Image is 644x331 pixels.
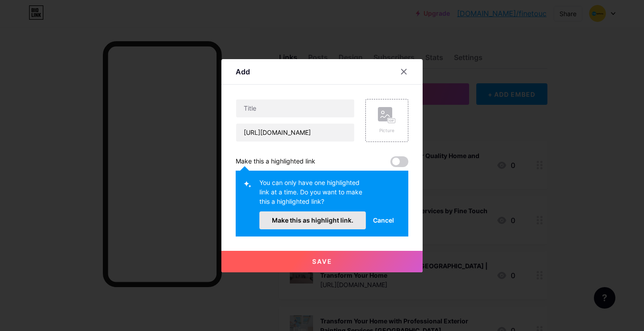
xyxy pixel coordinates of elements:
[373,215,394,225] span: Cancel
[236,99,354,117] input: Title
[236,66,250,77] div: Add
[272,216,353,224] span: Make this as highlight link.
[312,258,332,265] span: Save
[366,211,401,229] button: Cancel
[236,156,315,167] div: Make this a highlighted link
[378,127,396,134] div: Picture
[259,178,366,211] div: You can only have one highlighted link at a time. Do you want to make this a highlighted link?
[259,211,366,229] button: Make this as highlight link.
[221,251,423,272] button: Save
[236,124,354,142] input: URL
